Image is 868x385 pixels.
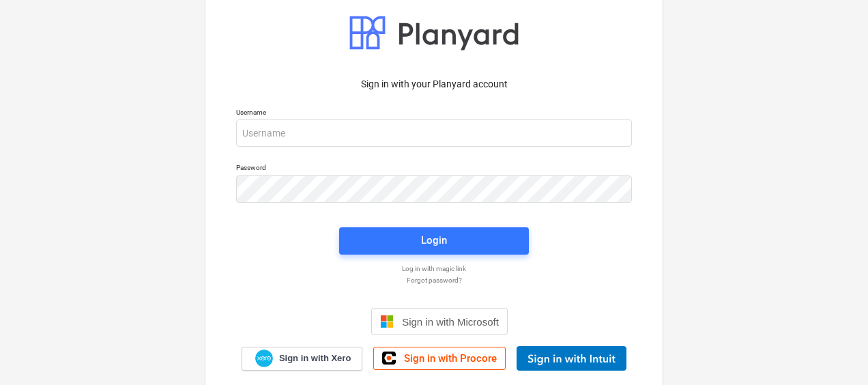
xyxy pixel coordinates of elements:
div: Login [421,231,447,249]
span: Sign in with Microsoft [402,316,499,328]
a: Sign in with Procore [373,347,506,370]
input: Username [236,119,632,147]
img: Microsoft logo [380,315,394,328]
img: Xero logo [255,350,273,368]
p: Password [236,163,632,175]
p: Username [236,108,632,119]
button: Login [339,227,529,255]
p: Sign in with your Planyard account [236,77,632,91]
a: Log in with magic link [229,264,639,273]
span: Sign in with Xero [279,352,351,365]
span: Sign in with Procore [404,352,497,365]
a: Forgot password? [229,276,639,285]
a: Sign in with Xero [242,347,363,371]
